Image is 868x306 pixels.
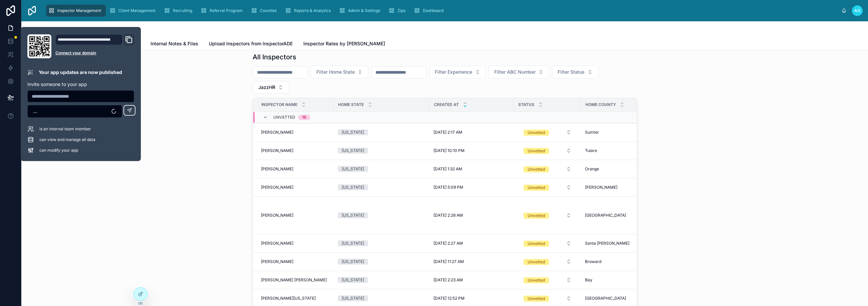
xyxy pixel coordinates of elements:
span: Unvetted [273,115,295,120]
span: Status [518,102,534,107]
div: [US_STATE] [342,240,364,246]
p: Invite someone to your app [27,81,134,88]
a: [DATE] 11:27 AM [433,259,510,264]
span: [DATE] 2:17 AM [433,130,462,135]
span: Santa [PERSON_NAME] [585,241,629,246]
div: Domain and Custom Link [55,34,134,58]
a: Client Management [107,5,160,17]
a: [US_STATE] [338,166,425,172]
div: [US_STATE] [342,259,364,265]
a: [US_STATE] [338,277,425,283]
a: [US_STATE] [338,240,425,246]
span: Home State [338,102,364,107]
span: [PERSON_NAME] [PERSON_NAME] [261,277,327,283]
div: [US_STATE] [342,148,364,154]
span: Client Management [118,8,156,13]
h1: All Inspectors [253,52,296,62]
span: Bay [585,277,592,283]
span: Upload Inspectors from InspectorADE [209,40,293,47]
a: Select Button [518,255,577,268]
a: Recruiting [162,5,197,17]
button: Select Button [518,209,577,221]
span: [DATE] 12:52 PM [433,296,465,301]
a: Santa [PERSON_NAME] [585,241,635,246]
a: Dashboard [411,5,448,17]
span: [GEOGRAPHIC_DATA] [585,213,626,218]
a: [DATE] 10:10 PM [433,148,510,153]
a: [PERSON_NAME] [261,130,330,135]
div: scrollable content [43,3,841,18]
span: [DATE] 5:09 PM [433,185,463,190]
span: Reports & Analytics [294,8,331,13]
a: [US_STATE] [338,148,425,154]
a: [DATE] 2:17 AM [433,130,510,135]
span: Dashboard [423,8,444,13]
div: 19 [302,115,306,120]
div: [US_STATE] [342,129,364,135]
a: [PERSON_NAME] [261,259,330,264]
a: Orange [585,166,635,172]
a: Sumter [585,130,635,135]
div: [US_STATE] [342,295,364,301]
span: Tulare [585,148,597,153]
span: [DATE] 2:23 AM [433,277,463,283]
span: Orange [585,166,599,172]
a: [PERSON_NAME][US_STATE] [261,296,330,301]
a: [PERSON_NAME] [PERSON_NAME] [261,277,330,283]
div: Unvetted [528,148,545,154]
a: [DATE] 5:09 PM [433,185,510,190]
span: Counties [260,8,277,13]
span: is an internal team member [39,126,91,132]
button: Select Button [311,66,368,78]
div: Unvetted [528,259,545,265]
a: Bay [585,277,635,283]
span: Inspector Name [261,102,297,107]
span: [DATE] 11:27 AM [433,259,464,264]
div: [US_STATE] [342,212,364,218]
a: Select Button [518,163,577,175]
span: Referral Program [210,8,243,13]
a: [DATE] 2:23 AM [433,277,510,283]
span: Admin & Settings [348,8,380,13]
a: [PERSON_NAME] [261,213,330,218]
span: [GEOGRAPHIC_DATA] [585,296,626,301]
div: Unvetted [528,277,545,283]
span: Inspector Management [57,8,101,13]
button: Select Button [518,237,577,249]
span: Internal Notes & Files [151,40,198,47]
div: [US_STATE] [342,166,364,172]
a: Referral Program [198,5,247,17]
button: Select Button [429,66,486,78]
button: Select Button [518,292,577,304]
span: Filter Experience [435,69,472,75]
span: Created at [434,102,459,107]
img: App logo [27,5,37,16]
div: Unvetted [528,296,545,302]
a: [PERSON_NAME] [261,166,330,172]
a: Select Button [518,292,577,305]
span: AG [854,8,860,13]
span: Filter Status [558,69,585,75]
a: Connect your domain [55,50,134,56]
a: [US_STATE] [338,184,425,190]
button: Select Button [518,256,577,268]
button: Select Button [489,66,549,78]
a: [GEOGRAPHIC_DATA] [585,296,635,301]
a: Select Button [518,144,577,157]
a: Select Button [518,209,577,222]
div: Unvetted [528,213,545,219]
p: Your app updates are now published [39,69,122,76]
div: Unvetted [528,166,545,172]
a: Broward [585,259,635,264]
span: JazzHR [258,84,275,91]
a: Select Button [518,274,577,286]
a: [PERSON_NAME] [261,241,330,246]
a: Inspector Management [46,5,106,17]
a: [US_STATE] [338,129,425,135]
span: [DATE] 2:27 AM [433,241,463,246]
span: Filter ABC Number [494,69,536,75]
a: [US_STATE] [338,212,425,218]
button: Select Button [552,66,598,78]
a: Admin & Settings [337,5,385,17]
div: [US_STATE] [342,277,364,283]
